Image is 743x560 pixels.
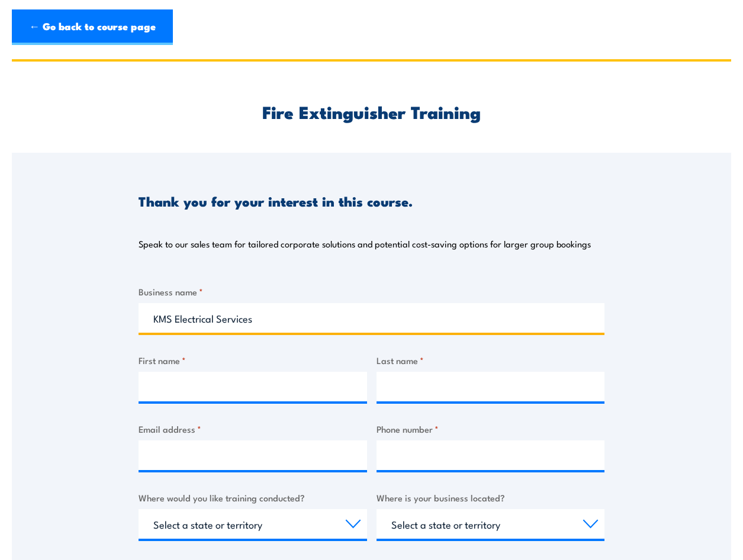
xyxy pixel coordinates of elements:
[139,422,367,436] label: Email address
[139,194,413,208] h3: Thank you for your interest in this course.
[139,238,591,250] p: Speak to our sales team for tailored corporate solutions and potential cost-saving options for la...
[139,285,604,298] label: Business name
[377,491,605,504] label: Where is your business located?
[12,9,173,45] a: ← Go back to course page
[139,353,367,367] label: First name
[377,353,605,367] label: Last name
[139,491,367,504] label: Where would you like training conducted?
[377,422,605,436] label: Phone number
[139,104,604,119] h2: Fire Extinguisher Training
